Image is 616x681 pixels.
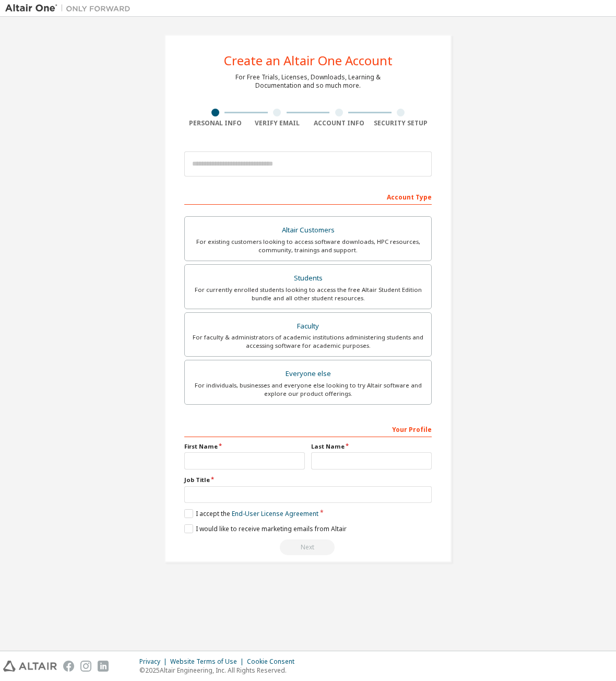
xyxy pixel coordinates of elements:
[247,657,301,666] div: Cookie Consent
[3,661,57,672] img: altair_logo.svg
[191,381,425,398] div: For individuals, businesses and everyone else looking to try Altair software and explore our prod...
[184,420,432,437] div: Your Profile
[184,442,305,451] label: First Name
[246,119,309,127] div: Verify Email
[191,286,425,302] div: For currently enrolled students looking to access the free Altair Student Edition bundle and all ...
[63,661,74,672] img: facebook.svg
[191,238,425,254] div: For existing customers looking to access software downloads, HPC resources, community, trainings ...
[184,524,347,533] label: I would like to receive marketing emails from Altair
[184,476,432,484] label: Job Title
[184,188,432,205] div: Account Type
[98,661,109,672] img: linkedin.svg
[191,319,425,334] div: Faculty
[184,509,318,518] label: I accept the
[191,223,425,238] div: Altair Customers
[232,509,318,518] a: End-User License Agreement
[191,333,425,350] div: For faculty & administrators of academic institutions administering students and accessing softwa...
[191,271,425,286] div: Students
[184,539,432,555] div: Read and acccept EULA to continue
[191,367,425,381] div: Everyone else
[139,657,170,666] div: Privacy
[80,661,91,672] img: instagram.svg
[5,3,136,14] img: Altair One
[370,119,432,127] div: Security Setup
[235,73,381,90] div: For Free Trials, Licenses, Downloads, Learning & Documentation and so much more.
[311,442,432,451] label: Last Name
[308,119,370,127] div: Account Info
[224,54,393,67] div: Create an Altair One Account
[184,119,246,127] div: Personal Info
[170,657,247,666] div: Website Terms of Use
[139,666,301,675] p: © 2025 Altair Engineering, Inc. All Rights Reserved.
